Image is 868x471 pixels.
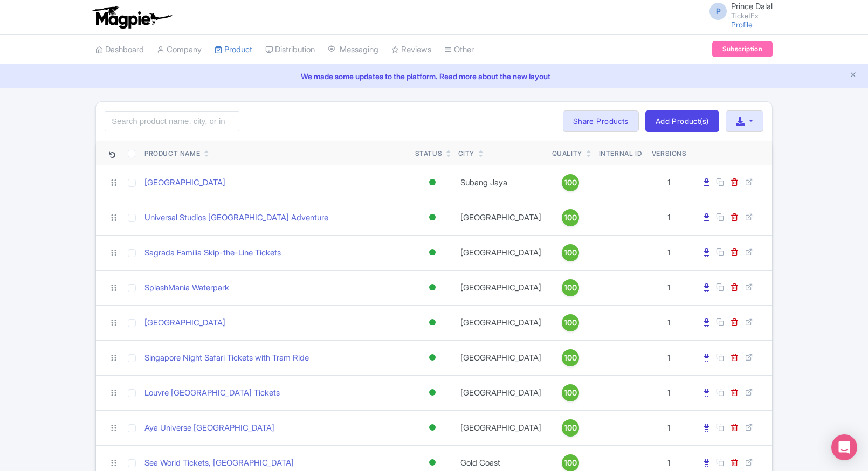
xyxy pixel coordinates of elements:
[552,279,589,296] a: 100
[144,457,294,469] a: Sea World Tickets, [GEOGRAPHIC_DATA]
[712,41,773,57] a: Subscription
[90,5,174,29] img: logo-ab69f6fb50320c5b225c76a69d11143b.png
[458,149,474,158] div: City
[667,317,671,328] span: 1
[564,387,577,399] span: 100
[564,352,577,364] span: 100
[552,384,589,401] a: 100
[564,457,577,469] span: 100
[454,340,548,375] td: [GEOGRAPHIC_DATA]
[703,2,773,19] a: P Prince Dalal TicketEx
[731,12,773,19] small: TicketEx
[144,149,200,158] div: Product Name
[454,410,548,445] td: [GEOGRAPHIC_DATA]
[157,35,202,65] a: Company
[667,422,671,433] span: 1
[645,110,719,132] a: Add Product(s)
[667,352,671,363] span: 1
[667,247,671,258] span: 1
[144,282,229,294] a: SplashMania Waterpark
[552,349,589,366] a: 100
[454,270,548,305] td: [GEOGRAPHIC_DATA]
[564,282,577,294] span: 100
[552,419,589,437] a: 100
[564,177,577,189] span: 100
[427,350,438,365] div: Active
[427,175,438,190] div: Active
[667,282,671,293] span: 1
[144,422,274,434] a: Aya Universe [GEOGRAPHIC_DATA]
[552,174,589,191] a: 100
[552,244,589,261] a: 100
[144,212,328,224] a: Universal Studios [GEOGRAPHIC_DATA] Adventure
[563,110,639,132] a: Share Products
[454,305,548,340] td: [GEOGRAPHIC_DATA]
[427,420,438,435] div: Active
[427,245,438,260] div: Active
[444,35,474,65] a: Other
[564,317,577,329] span: 100
[454,165,548,200] td: Subang Jaya
[427,280,438,295] div: Active
[144,317,225,329] a: [GEOGRAPHIC_DATA]
[552,209,589,226] a: 100
[667,177,671,188] span: 1
[731,20,753,29] a: Profile
[265,35,315,65] a: Distribution
[667,458,671,468] span: 1
[849,70,857,82] button: Close announcement
[454,375,548,410] td: [GEOGRAPHIC_DATA]
[427,385,438,400] div: Active
[564,422,577,434] span: 100
[215,35,252,65] a: Product
[709,3,727,20] span: P
[667,212,671,223] span: 1
[552,314,589,331] a: 100
[144,352,309,364] a: Singapore Night Safari Tickets with Tram Ride
[454,235,548,270] td: [GEOGRAPHIC_DATA]
[144,387,280,399] a: Louvre [GEOGRAPHIC_DATA] Tickets
[427,210,438,225] div: Active
[95,35,144,65] a: Dashboard
[391,35,431,65] a: Reviews
[564,247,577,259] span: 100
[454,200,548,235] td: [GEOGRAPHIC_DATA]
[144,247,281,259] a: Sagrada Família Skip-the-Line Tickets
[415,149,443,158] div: Status
[105,111,239,131] input: Search product name, city, or interal id
[647,141,691,165] th: Versions
[831,434,857,460] div: Open Intercom Messenger
[328,35,378,65] a: Messaging
[564,212,577,224] span: 100
[144,177,225,189] a: [GEOGRAPHIC_DATA]
[667,387,671,398] span: 1
[427,455,438,470] div: Active
[731,1,773,11] span: Prince Dalal
[593,141,647,165] th: Internal ID
[552,149,582,158] div: Quality
[6,71,862,82] a: We made some updates to the platform. Read more about the new layout
[427,315,438,330] div: Active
